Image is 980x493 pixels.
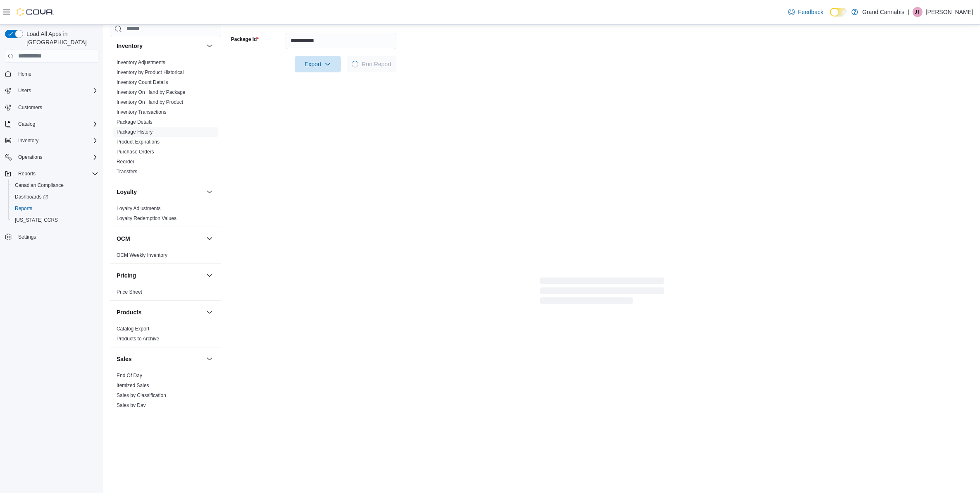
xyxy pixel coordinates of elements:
[117,42,203,50] button: Inventory
[12,180,67,190] a: Canadian Compliance
[117,169,137,175] a: Transfers
[117,148,154,155] span: Purchase Orders
[117,326,149,332] a: Catalog Export
[117,336,159,342] a: Products to Archive
[117,158,134,165] span: Reorder
[117,60,165,65] a: Inventory Adjustments
[15,69,98,79] span: Home
[15,194,48,200] span: Dashboards
[915,7,920,17] span: JT
[205,234,215,244] button: OCM
[15,169,98,179] span: Reports
[117,235,203,243] button: OCM
[2,135,102,146] button: Inventory
[117,235,130,243] h3: OCM
[117,392,166,399] span: Sales by Classification
[862,7,904,17] p: Grand Cannabis
[205,354,215,364] button: Sales
[110,324,221,347] div: Products
[117,119,153,125] span: Package Details
[117,99,183,105] span: Inventory On Hand by Product
[117,129,153,135] span: Package History
[117,188,137,196] h3: Loyalty
[117,129,153,135] a: Package History
[117,355,203,363] button: Sales
[540,279,664,306] span: Loading
[12,180,98,190] span: Canadian Compliance
[352,61,358,67] span: Loading
[347,56,396,72] button: LoadingRun Report
[295,56,341,72] button: Export
[117,392,166,398] a: Sales by Classification
[15,152,46,162] button: Operations
[117,372,142,379] span: End Of Day
[117,252,167,258] a: OCM Weekly Inventory
[110,250,221,263] div: OCM
[830,17,830,17] span: Dark Mode
[15,86,34,96] button: Users
[2,118,102,130] button: Catalog
[2,85,102,96] button: Users
[18,170,36,177] span: Reports
[17,8,54,16] img: Cova
[117,205,161,212] span: Loyalty Adjustments
[8,179,102,191] button: Canadian Compliance
[15,217,58,223] span: [US_STATE] CCRS
[117,79,168,86] span: Inventory Count Details
[18,154,43,160] span: Operations
[12,215,61,225] a: [US_STATE] CCRS
[12,192,98,202] span: Dashboards
[15,152,98,162] span: Operations
[117,168,137,175] span: Transfers
[15,86,98,96] span: Users
[12,192,51,202] a: Dashboards
[117,373,142,378] a: End Of Day
[117,308,203,316] button: Products
[23,30,98,46] span: Load All Apps in [GEOGRAPHIC_DATA]
[8,214,102,226] button: [US_STATE] CCRS
[117,325,149,332] span: Catalog Export
[117,99,183,105] a: Inventory On Hand by Product
[117,109,167,115] span: Inventory Transactions
[205,307,215,317] button: Products
[908,7,909,17] p: |
[117,335,159,342] span: Products to Archive
[15,119,38,129] button: Catalog
[117,402,146,408] a: Sales by Day
[117,289,142,295] a: Price Sheet
[117,402,146,409] span: Sales by Day
[15,232,39,242] a: Settings
[117,149,154,155] a: Purchase Orders
[117,308,142,316] h3: Products
[18,234,36,240] span: Settings
[117,119,153,125] a: Package Details
[117,59,165,66] span: Inventory Adjustments
[12,215,98,225] span: Washington CCRS
[231,36,259,43] label: Package Id
[117,89,186,95] a: Inventory On Hand by Package
[785,4,827,20] a: Feedback
[117,271,203,280] button: Pricing
[18,121,35,127] span: Catalog
[15,205,32,212] span: Reports
[15,69,35,79] a: Home
[117,139,160,145] a: Product Expirations
[913,7,923,17] div: Julia Tremblay
[205,41,215,51] button: Inventory
[15,182,64,189] span: Canadian Compliance
[2,231,102,243] button: Settings
[117,79,168,85] a: Inventory Count Details
[18,87,31,94] span: Users
[117,252,167,258] span: OCM Weekly Inventory
[15,169,39,179] button: Reports
[15,102,98,112] span: Customers
[8,203,102,214] button: Reports
[117,206,161,211] a: Loyalty Adjustments
[117,159,134,165] a: Reorder
[117,109,167,115] a: Inventory Transactions
[926,7,973,17] p: [PERSON_NAME]
[117,188,203,196] button: Loyalty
